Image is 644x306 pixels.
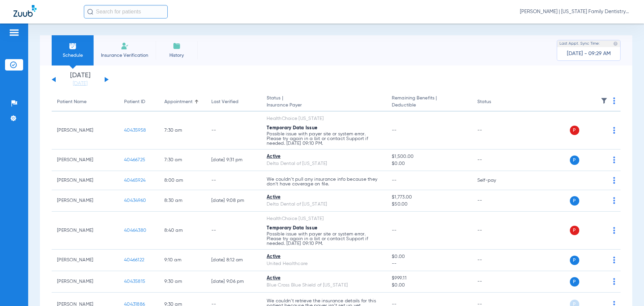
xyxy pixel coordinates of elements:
[159,212,206,250] td: 8:40 AM
[472,250,517,271] td: --
[267,282,381,289] div: Blue Cross Blue Shield of [US_STATE]
[52,171,119,190] td: [PERSON_NAME]
[13,5,37,17] img: Zuub Logo
[261,93,386,112] th: Status |
[52,212,119,250] td: [PERSON_NAME]
[52,112,119,149] td: [PERSON_NAME]
[392,178,397,183] span: --
[613,177,615,184] img: group-dot-blue.svg
[124,198,146,203] span: 40434960
[267,132,381,146] p: Possible issue with payer site or system error. Please try again in a bit or contact Support if n...
[124,258,144,262] span: 40466122
[206,212,261,250] td: --
[392,153,466,160] span: $1,500.00
[159,171,206,190] td: 8:00 AM
[267,253,381,260] div: Active
[610,274,644,306] iframe: Chat Widget
[267,232,381,246] p: Possible issue with payer site or system error. Please try again in a bit or contact Support if n...
[392,253,466,260] span: $0.00
[520,8,631,15] span: [PERSON_NAME] | [US_STATE] Family Dentistry
[124,279,145,284] span: 40435815
[206,149,261,171] td: [DATE] 9:31 PM
[267,215,381,222] div: HealthChoice [US_STATE]
[570,196,579,206] span: P
[613,157,615,163] img: group-dot-blue.svg
[159,271,206,293] td: 9:30 AM
[570,277,579,287] span: P
[161,52,193,59] span: History
[211,98,238,105] div: Last Verified
[570,156,579,165] span: P
[613,227,615,234] img: group-dot-blue.svg
[392,260,466,267] span: --
[159,112,206,149] td: 7:30 AM
[52,149,119,171] td: [PERSON_NAME]
[124,98,154,105] div: Patient ID
[206,190,261,212] td: [DATE] 9:08 PM
[392,194,466,201] span: $1,773.00
[121,42,129,50] img: Manual Insurance Verification
[613,197,615,204] img: group-dot-blue.svg
[211,98,256,105] div: Last Verified
[392,128,397,133] span: --
[392,201,466,208] span: $50.00
[267,102,381,109] span: Insurance Payer
[52,271,119,293] td: [PERSON_NAME]
[84,5,168,18] input: Search for patients
[267,226,317,230] span: Temporary Data Issue
[124,98,145,105] div: Patient ID
[87,9,93,15] img: Search Icon
[9,29,19,37] img: hamburger-icon
[206,250,261,271] td: [DATE] 8:12 AM
[472,93,517,112] th: Status
[567,50,611,57] span: [DATE] - 09:29 AM
[613,41,618,46] img: last sync help info
[613,127,615,134] img: group-dot-blue.svg
[570,226,579,235] span: P
[60,80,100,87] a: [DATE]
[206,271,261,293] td: [DATE] 9:06 PM
[267,177,381,186] p: We couldn’t pull any insurance info because they don’t have coverage on file.
[559,40,600,47] span: Last Appt. Sync Time:
[267,115,381,122] div: HealthChoice [US_STATE]
[52,250,119,271] td: [PERSON_NAME]
[392,160,466,167] span: $0.00
[99,52,151,59] span: Insurance Verification
[267,260,381,267] div: United Healthcare
[601,97,607,104] img: filter.svg
[472,271,517,293] td: --
[173,42,181,50] img: History
[392,282,466,289] span: $0.00
[124,228,146,233] span: 40464380
[52,190,119,212] td: [PERSON_NAME]
[472,212,517,250] td: --
[267,194,381,201] div: Active
[124,128,146,133] span: 40435958
[267,160,381,167] div: Delta Dental of [US_STATE]
[159,149,206,171] td: 7:30 AM
[164,98,201,105] div: Appointment
[570,256,579,265] span: P
[392,275,466,282] span: $999.11
[392,228,397,233] span: --
[164,98,193,105] div: Appointment
[267,201,381,208] div: Delta Dental of [US_STATE]
[613,97,615,104] img: group-dot-blue.svg
[124,158,145,162] span: 40466725
[159,190,206,212] td: 8:30 AM
[472,171,517,190] td: Self-pay
[69,42,77,50] img: Schedule
[267,153,381,160] div: Active
[472,149,517,171] td: --
[57,98,113,105] div: Patient Name
[267,126,317,130] span: Temporary Data Issue
[472,112,517,149] td: --
[267,275,381,282] div: Active
[206,112,261,149] td: --
[392,102,466,109] span: Deductible
[60,72,100,87] li: [DATE]
[57,98,87,105] div: Patient Name
[386,93,472,112] th: Remaining Benefits |
[124,178,146,183] span: 40465924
